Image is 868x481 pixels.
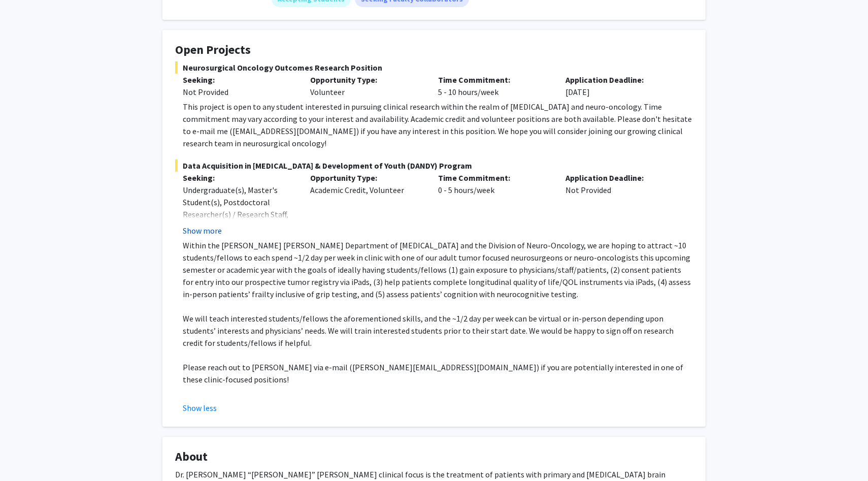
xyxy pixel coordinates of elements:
p: Time Commitment: [438,74,550,86]
h4: Open Projects [175,43,693,57]
p: Seeking: [183,172,295,184]
div: This project is open to any student interested in pursuing clinical research within the realm of ... [183,101,693,149]
span: Neurosurgical Oncology Outcomes Research Position [175,61,693,74]
div: 5 - 10 hours/week [430,74,558,98]
div: Not Provided [558,172,685,237]
span: Data Acquisition in [MEDICAL_DATA] & Development of Youth (DANDY) Program [175,159,693,172]
div: Not Provided [183,86,295,98]
button: Show less [183,402,217,414]
div: 0 - 5 hours/week [430,172,558,237]
p: Within the [PERSON_NAME] [PERSON_NAME] Department of [MEDICAL_DATA] and the Division of Neuro-Onc... [183,239,693,300]
iframe: Chat [8,435,43,473]
p: Time Commitment: [438,172,550,184]
p: We will teach interested students/fellows the aforementioned skills, and the ~1/2 day per week ca... [183,312,693,349]
p: Application Deadline: [565,172,678,184]
div: Academic Credit, Volunteer [303,172,430,237]
button: Show more [183,225,222,237]
div: [DATE] [558,74,685,98]
p: Application Deadline: [565,74,678,86]
div: Volunteer [303,74,430,98]
p: Please reach out to [PERSON_NAME] via e-mail ([PERSON_NAME][EMAIL_ADDRESS][DOMAIN_NAME]) if you a... [183,361,693,386]
div: Undergraduate(s), Master's Student(s), Postdoctoral Researcher(s) / Research Staff, Medical Resid... [183,184,295,245]
p: Opportunity Type: [310,74,422,86]
p: Seeking: [183,74,295,86]
h4: About [175,450,693,464]
p: Opportunity Type: [310,172,422,184]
